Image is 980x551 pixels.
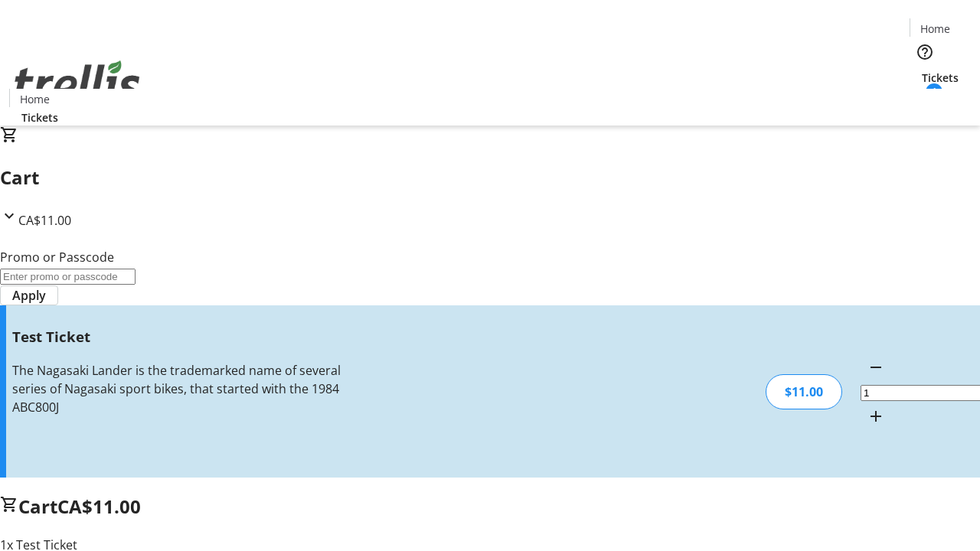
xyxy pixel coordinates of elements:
[12,326,347,347] h3: Test Ticket
[12,286,46,305] span: Apply
[910,21,959,37] a: Home
[57,494,141,519] span: CA$11.00
[20,91,50,107] span: Home
[910,37,940,67] button: Help
[10,91,59,107] a: Home
[910,70,971,86] a: Tickets
[861,401,891,432] button: Increment by one
[922,70,959,86] span: Tickets
[12,361,347,416] div: The Nagasaki Lander is the trademarked name of several series of Nagasaki sport bikes, that start...
[9,44,145,120] img: Orient E2E Organization O5ZiHww0Ef's Logo
[910,86,940,116] button: Cart
[21,109,58,126] span: Tickets
[920,21,950,37] span: Home
[766,374,842,409] div: $11.00
[9,109,70,126] a: Tickets
[861,352,891,383] button: Decrement by one
[18,212,71,229] span: CA$11.00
